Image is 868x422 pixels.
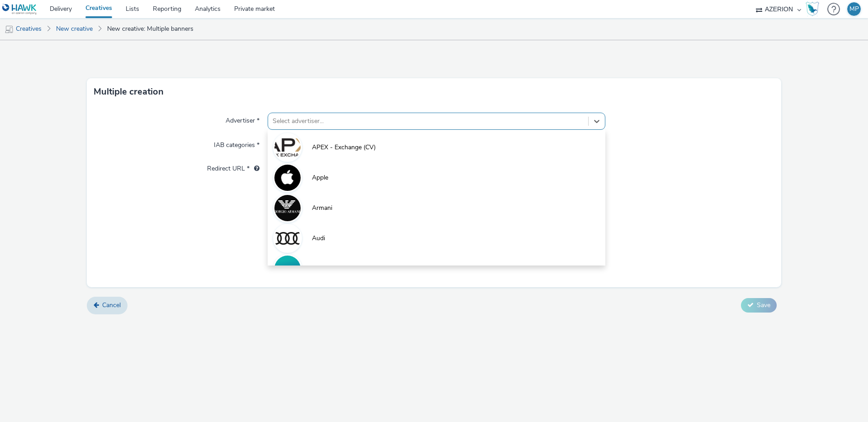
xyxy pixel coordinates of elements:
span: Azerion - DEMO [312,264,359,273]
span: Audi [312,234,325,243]
img: mobile [5,25,14,34]
span: Armani [312,204,332,213]
img: Apple [274,165,301,191]
div: MP [849,2,859,16]
button: Save [741,298,777,313]
label: Redirect URL * [203,161,263,173]
h3: Multiple creation [94,85,164,99]
a: Cancel [87,297,127,314]
span: APEX - Exchange (CV) [312,143,376,152]
a: New creative [52,18,97,40]
span: Save [757,301,770,309]
a: New creative: Multiple banners [103,18,198,40]
img: Armani [274,195,301,221]
span: Cancel [102,301,121,309]
a: Hawk Academy [806,2,823,16]
div: URL will be used as a validation URL with some SSPs and it will be the redirection URL of your cr... [250,164,259,173]
span: Apple [312,173,328,182]
img: undefined Logo [2,4,37,15]
img: Audi [274,225,301,251]
label: IAB categories * [210,137,263,150]
label: Advertiser * [222,113,263,125]
img: Azerion - DEMO [274,256,301,282]
img: APEX - Exchange (CV) [274,134,301,161]
img: Hawk Academy [806,2,819,16]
